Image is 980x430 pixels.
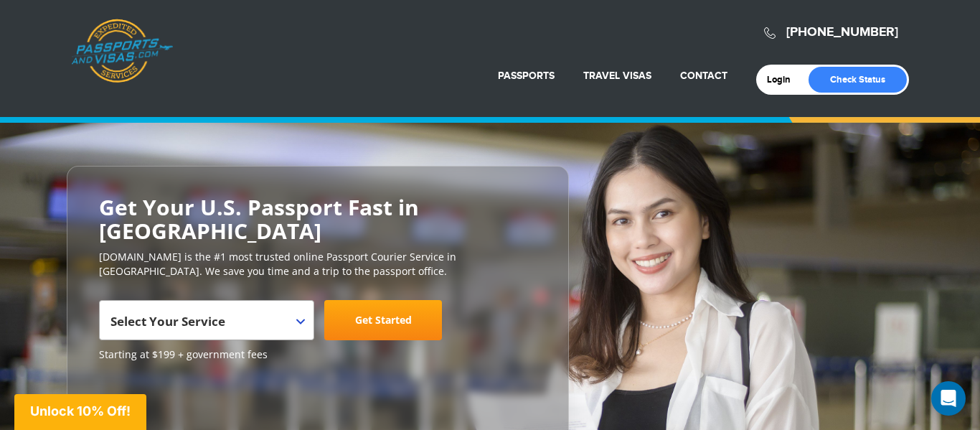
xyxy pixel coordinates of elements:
a: Login [767,74,801,85]
a: Contact [680,70,727,82]
a: [PHONE_NUMBER] [786,24,898,40]
a: Travel Visas [583,70,651,82]
h2: Get Your U.S. Passport Fast in [GEOGRAPHIC_DATA] [99,195,537,243]
span: Select Your Service [99,300,314,340]
a: Check Status [809,67,907,93]
span: Select Your Service [110,313,225,329]
span: Unlock 10% Off! [30,403,131,419]
a: Passports [498,70,555,82]
div: Open Intercom Messenger [931,381,966,416]
a: Passports & [DOMAIN_NAME] [71,19,173,83]
span: Select Your Service [110,306,299,346]
p: [DOMAIN_NAME] is the #1 most trusted online Passport Courier Service in [GEOGRAPHIC_DATA]. We sav... [99,250,537,279]
span: Starting at $199 + government fees [99,347,537,362]
a: Get Started [324,300,442,340]
div: Unlock 10% Off! [14,394,146,430]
